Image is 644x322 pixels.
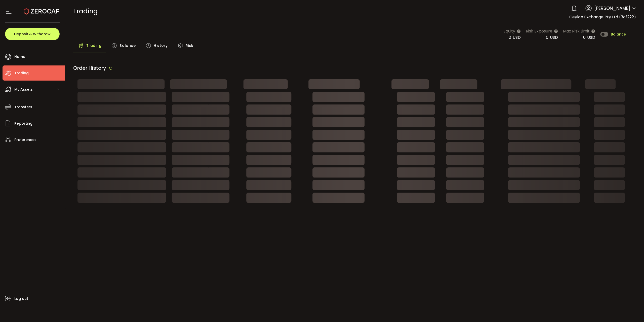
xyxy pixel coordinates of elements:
[526,28,552,34] span: Risk Exposure
[619,298,644,322] iframe: Chat Widget
[73,7,98,16] span: Trading
[509,34,511,40] span: 0
[186,41,193,51] span: Risk
[583,34,586,40] span: 0
[550,34,558,40] span: USD
[86,41,102,51] span: Trading
[14,136,36,144] span: Preferences
[14,86,33,93] span: My Assets
[14,103,32,111] span: Transfers
[14,69,29,77] span: Trading
[594,5,630,12] span: [PERSON_NAME]
[14,53,25,60] span: Home
[513,34,521,40] span: USD
[611,32,626,36] span: Balance
[563,28,590,34] span: Max Risk Limit
[5,28,60,40] button: Deposit & Withdraw
[14,295,28,302] span: Log out
[546,34,548,40] span: 0
[14,32,51,36] span: Deposit & Withdraw
[569,14,636,20] span: Ceylon Exchange Pty Ltd (3cf222)
[119,41,136,51] span: Balance
[14,120,32,127] span: Reporting
[503,28,515,34] span: Equity
[154,41,168,51] span: History
[587,34,595,40] span: USD
[73,64,106,71] span: Order History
